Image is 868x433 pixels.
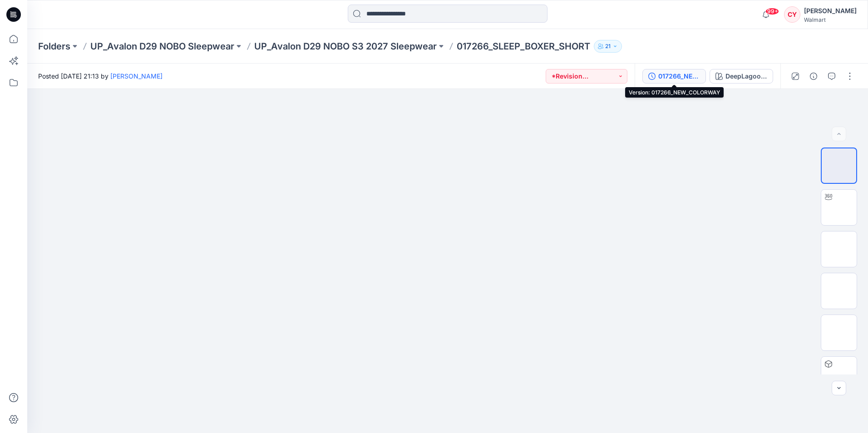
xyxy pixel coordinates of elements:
button: 21 [594,40,622,53]
button: Details [806,69,821,84]
a: UP_Avalon D29 NOBO Sleepwear [90,40,234,53]
a: UP_Avalon D29 NOBO S3 2027 Sleepwear [254,40,437,53]
button: DeepLagoon_V1 [710,69,773,84]
a: [PERSON_NAME] [110,72,163,80]
p: 017266_SLEEP_BOXER_SHORT [457,40,590,53]
p: 21 [605,41,611,51]
div: 017266_NEW_COLORWAY [658,71,700,81]
a: Folders [38,40,70,53]
button: 017266_NEW_COLORWAY [642,69,706,84]
div: Walmart [804,16,857,23]
div: [PERSON_NAME] [804,5,857,16]
div: CY [784,6,800,23]
span: 99+ [765,8,779,15]
span: Posted [DATE] 21:13 by [38,71,163,81]
div: DeepLagoon_V1 [725,71,767,81]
